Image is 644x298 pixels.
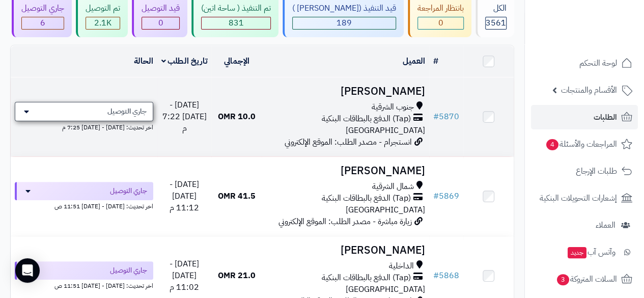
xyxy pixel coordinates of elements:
[292,3,396,14] div: قيد التنفيذ ([PERSON_NAME] )
[293,17,396,29] div: 189
[346,283,425,295] span: [GEOGRAPHIC_DATA]
[170,178,199,214] span: [DATE] - [DATE] 11:12 م
[21,3,64,14] div: جاري التوصيل
[15,258,40,283] div: Open Intercom Messenger
[417,3,464,14] div: بانتظار المراجعة
[86,3,120,14] div: تم التوصيل
[142,3,180,14] div: قيد التوصيل
[322,272,411,284] span: (Tap) الدفع بالبطاقات البنكية
[433,269,459,282] a: #5868
[134,55,153,67] a: الحالة
[561,83,617,97] span: الأقسام والمنتجات
[568,247,586,258] span: جديد
[229,17,244,29] span: 831
[322,193,411,204] span: (Tap) الدفع بالبطاقات البنكية
[322,113,411,125] span: (Tap) الدفع بالبطاقات البنكية
[15,280,153,290] div: اخر تحديث: [DATE] - [DATE] 11:51 ص
[346,204,425,216] span: [GEOGRAPHIC_DATA]
[531,105,638,129] a: الطلبات
[15,121,153,132] div: اخر تحديث: [DATE] - [DATE] 7:25 م
[594,110,617,124] span: الطلبات
[531,240,638,264] a: وآتس آبجديد
[433,111,459,123] a: #5870
[575,26,634,47] img: logo-2.png
[546,139,558,150] span: 4
[107,106,147,117] span: جاري التوصيل
[418,17,463,29] div: 0
[218,111,256,123] span: 10.0 OMR
[285,136,412,148] span: انستجرام - مصدر الطلب: الموقع الإلكتروني
[596,218,615,232] span: العملاء
[266,165,425,177] h3: [PERSON_NAME]
[86,17,120,29] div: 2084
[531,51,638,75] a: لوحة التحكم
[218,269,256,282] span: 21.0 OMR
[531,159,638,183] a: طلبات الإرجاع
[485,3,507,14] div: الكل
[158,17,163,29] span: 0
[433,269,439,282] span: #
[202,17,270,29] div: 831
[278,215,412,228] span: زيارة مباشرة - مصدر الطلب: الموقع الإلكتروني
[389,260,414,272] span: الداخلية
[433,190,459,202] a: #5869
[531,132,638,156] a: المراجعات والأسئلة4
[540,191,617,205] span: إشعارات التحويلات البنكية
[110,265,147,276] span: جاري التوصيل
[161,55,208,67] a: تاريخ الطلب
[224,55,249,67] a: الإجمالي
[433,111,439,123] span: #
[567,245,615,259] span: وآتس آب
[576,164,617,178] span: طلبات الإرجاع
[372,101,414,113] span: جنوب الشرقية
[438,17,443,29] span: 0
[579,56,617,70] span: لوحة التحكم
[433,55,438,67] a: #
[337,17,352,29] span: 189
[545,137,617,151] span: المراجعات والأسئلة
[22,17,64,29] div: 6
[162,99,207,134] span: [DATE] - [DATE] 7:22 م
[15,200,153,211] div: اخر تحديث: [DATE] - [DATE] 11:51 ص
[142,17,179,29] div: 0
[403,55,425,67] a: العميل
[433,190,439,202] span: #
[531,267,638,291] a: السلات المتروكة3
[557,274,569,285] span: 3
[266,86,425,97] h3: [PERSON_NAME]
[346,124,425,137] span: [GEOGRAPHIC_DATA]
[486,17,506,29] span: 3561
[531,213,638,237] a: العملاء
[266,245,425,256] h3: [PERSON_NAME]
[110,186,147,196] span: جاري التوصيل
[40,17,45,29] span: 6
[556,272,617,286] span: السلات المتروكة
[531,186,638,210] a: إشعارات التحويلات البنكية
[170,258,199,293] span: [DATE] - [DATE] 11:02 م
[201,3,271,14] div: تم التنفيذ ( ساحة اتين)
[94,17,111,29] span: 2.1K
[372,181,414,193] span: شمال الشرقية
[218,190,256,202] span: 41.5 OMR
